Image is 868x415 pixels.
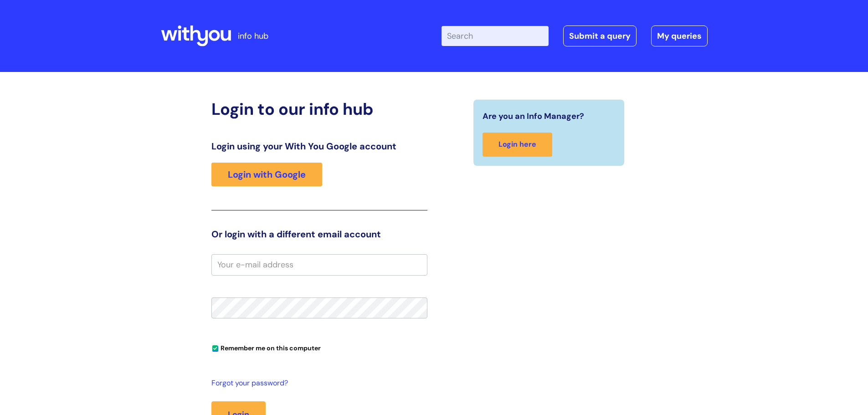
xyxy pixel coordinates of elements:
a: Login here [483,133,552,157]
div: You can uncheck this option if you're logging in from a shared device [211,340,427,355]
h3: Login using your With You Google account [211,141,427,152]
input: Remember me on this computer [212,346,218,352]
a: Login with Google [211,163,322,186]
a: Forgot your password? [211,377,423,390]
label: Remember me on this computer [211,342,321,352]
a: My queries [651,26,708,46]
h2: Login to our info hub [211,99,427,119]
span: Are you an Info Manager? [483,109,584,123]
p: info hub [238,29,268,43]
a: Submit a query [563,26,637,46]
input: Your e-mail address [211,254,427,275]
input: Search [442,26,549,46]
h3: Or login with a different email account [211,229,427,240]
